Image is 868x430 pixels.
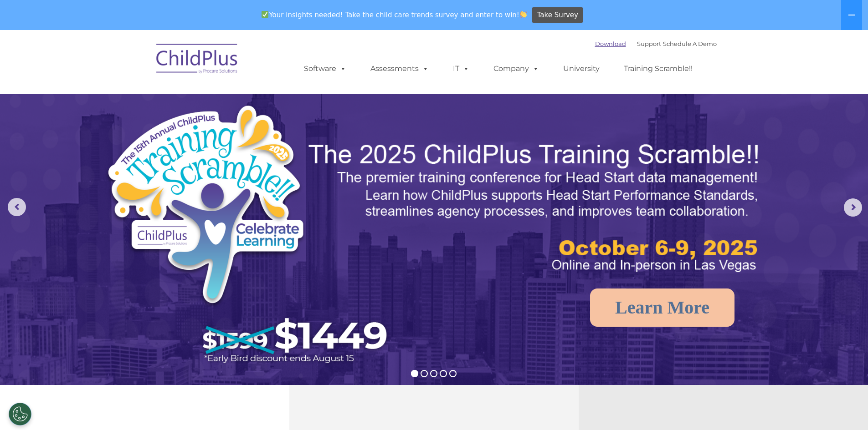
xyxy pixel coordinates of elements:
[295,60,355,78] a: Software
[444,60,478,78] a: IT
[258,6,531,24] span: Your insights needed! Take the child care trends survey and enter to win!
[9,403,31,425] button: Cookies Settings
[532,7,583,23] a: Take Survey
[537,7,578,23] span: Take Survey
[127,97,165,104] span: Phone number
[520,11,527,18] img: 👏
[554,60,609,78] a: University
[361,60,438,78] a: Assessments
[262,11,268,18] img: ✅
[595,40,626,47] a: Download
[484,60,548,78] a: Company
[595,40,717,47] font: |
[615,60,702,78] a: Training Scramble!!
[590,288,734,327] a: Learn More
[127,60,154,67] span: Last name
[637,40,661,47] a: Support
[663,40,717,47] a: Schedule A Demo
[152,37,243,83] img: ChildPlus by Procare Solutions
